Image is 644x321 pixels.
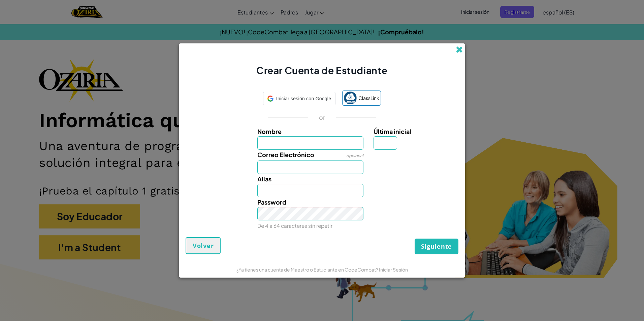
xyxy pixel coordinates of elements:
div: Iniciar sesión con Google [263,92,335,105]
span: Correo Electrónico [257,151,314,158]
span: Siguiente [421,242,452,250]
span: opcional [346,153,363,158]
p: or [319,113,325,121]
span: Nombre [257,128,282,135]
a: Iniciar Sesión [379,266,408,273]
span: ClassLink [358,93,379,103]
span: Iniciar sesión con Google [276,94,331,104]
small: De 4 a 64 caracteres sin repetir [257,222,332,229]
span: Crear Cuenta de Estudiante [256,64,388,76]
span: Última inicial [374,128,411,135]
span: Password [257,198,286,206]
span: Volver [193,242,214,250]
span: Alias [257,175,271,183]
img: classlink-logo-small.png [344,92,357,104]
button: Siguiente [415,239,458,254]
span: ¿Ya tienes una cuenta de Maestro o Estudiante en CodeCombat? [236,266,379,273]
button: Volver [186,237,221,254]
